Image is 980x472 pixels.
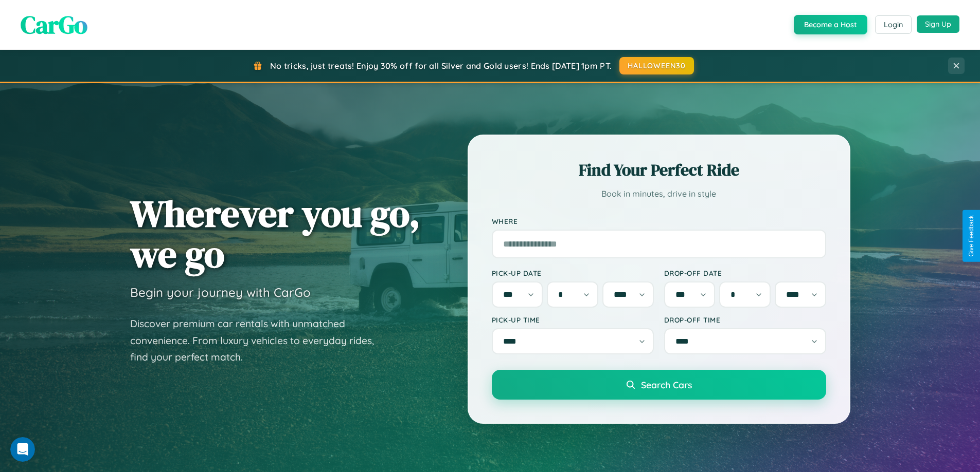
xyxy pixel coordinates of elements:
h1: Wherever you go, we go [130,193,420,274]
button: Search Cars [492,370,826,400]
h3: Begin your journey with CarGo [130,285,311,300]
button: Become a Host [794,15,867,34]
span: Search Cars [641,379,692,390]
button: Sign Up [917,15,959,33]
button: Login [875,15,912,34]
span: No tricks, just treats! Enjoy 30% off for all Silver and Gold users! Ends [DATE] 1pm PT. [270,61,612,71]
span: CarGo [21,8,87,42]
div: Give Feedback [968,215,975,257]
button: HALLOWEEN30 [619,57,694,74]
iframe: Intercom live chat [10,437,35,462]
label: Pick-up Date [492,269,654,277]
label: Where [492,217,826,225]
label: Drop-off Time [664,315,826,324]
p: Book in minutes, drive in style [492,186,826,201]
h2: Find Your Perfect Ride [492,159,826,181]
label: Drop-off Date [664,269,826,277]
p: Discover premium car rentals with unmatched convenience. From luxury vehicles to everyday rides, ... [130,315,387,366]
label: Pick-up Time [492,315,654,324]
